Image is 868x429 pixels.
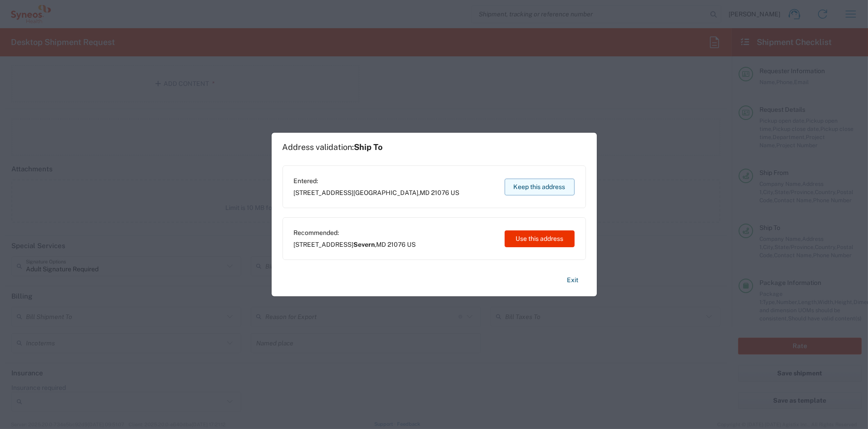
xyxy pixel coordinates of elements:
span: Ship To [354,142,383,152]
span: MD [420,189,430,196]
span: [STREET_ADDRESS] , [294,240,416,249]
span: US [451,189,460,196]
span: US [407,241,416,248]
span: 21076 [388,241,406,248]
h1: Address validation: [283,142,383,152]
span: 21076 [432,189,450,196]
span: [GEOGRAPHIC_DATA] [354,189,419,196]
span: Severn [354,241,375,248]
button: Keep this address [505,179,575,195]
button: Use this address [505,230,575,247]
span: Entered: [294,177,460,185]
span: Recommended: [294,229,416,237]
span: [STREET_ADDRESS] , [294,189,460,197]
button: Exit [560,272,586,288]
span: MD [377,241,387,248]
